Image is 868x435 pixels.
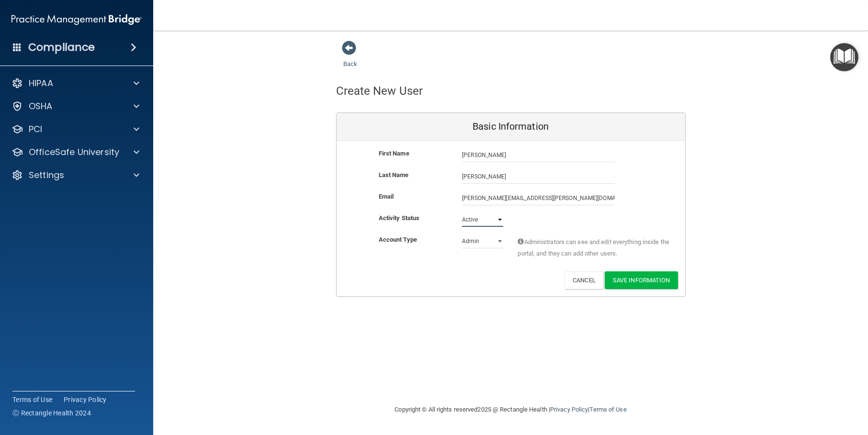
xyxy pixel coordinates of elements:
p: OfficeSafe University [29,146,119,158]
a: Back [343,49,357,67]
a: OSHA [11,100,139,112]
b: Activity Status [379,214,420,222]
h4: Create New User [336,85,423,97]
button: Save Information [605,271,678,289]
span: Administrators can see and edit everything inside the portal, and they can add other users. [518,236,670,259]
p: OSHA [29,100,53,112]
b: Email [379,193,394,200]
p: Settings [29,169,64,181]
span: Ⓒ Rectangle Health 2024 [12,408,91,418]
div: Copyright © All rights reserved 2025 @ Rectangle Health | | [336,394,686,425]
p: HIPAA [29,78,53,89]
b: First Name [379,150,409,157]
a: Privacy Policy [550,406,588,413]
a: HIPAA [11,78,139,89]
a: Terms of Use [589,406,626,413]
a: Privacy Policy [64,395,107,404]
a: Settings [11,169,139,181]
button: Cancel [564,271,603,289]
img: PMB logo [11,10,142,29]
a: OfficeSafe University [11,146,139,158]
div: Basic Information [337,113,685,141]
h4: Compliance [28,41,95,54]
b: Last Name [379,171,409,178]
p: PCI [29,123,42,135]
iframe: Drift Widget Chat Controller [702,367,857,405]
a: PCI [11,123,139,135]
button: Open Resource Center [830,43,858,71]
a: Terms of Use [12,395,52,404]
b: Account Type [379,236,417,243]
